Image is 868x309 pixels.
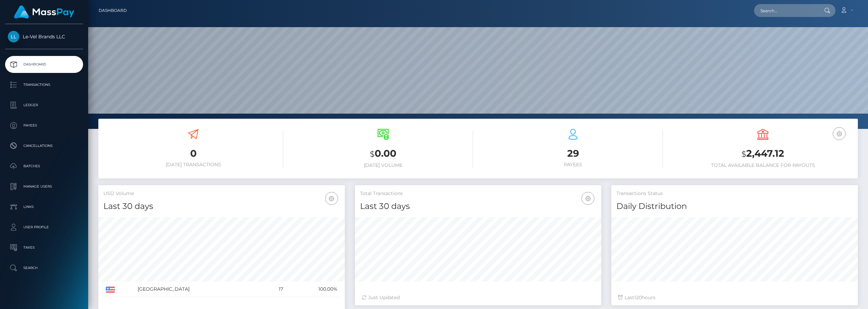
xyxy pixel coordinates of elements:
[8,120,80,131] p: Payees
[293,162,473,168] h6: [DATE] Volume
[14,5,74,19] img: MassPay Logo
[8,141,80,151] p: Cancellations
[103,147,283,160] h3: 0
[5,137,83,154] a: Cancellations
[8,80,80,90] p: Transactions
[5,97,83,114] a: Ledger
[264,282,285,297] td: 17
[8,161,80,171] p: Batches
[483,162,663,168] h6: Payees
[5,198,83,215] a: Links
[293,147,473,161] h3: 0.00
[8,202,80,212] p: Links
[5,34,83,40] span: Le-Vel Brands LLC
[618,294,851,301] div: Last hours
[742,149,746,159] small: $
[285,282,340,297] td: 100.00%
[370,149,375,159] small: $
[8,59,80,70] p: Dashboard
[616,190,853,197] h5: Transactions Status
[5,76,83,93] a: Transactions
[5,239,83,256] a: Taxes
[673,162,853,168] h6: Total Available Balance for Payouts
[103,200,340,212] h4: Last 30 days
[360,190,596,197] h5: Total Transactions
[103,190,340,197] h5: USD Volume
[8,100,80,110] p: Ledger
[5,178,83,195] a: Manage Users
[5,259,83,276] a: Search
[362,294,595,301] div: Just Updated
[103,162,283,168] h6: [DATE] Transactions
[616,200,853,212] h4: Daily Distribution
[483,147,663,160] h3: 29
[8,263,80,273] p: Search
[5,56,83,73] a: Dashboard
[8,243,80,253] p: Taxes
[99,3,127,18] a: Dashboard
[8,181,80,192] p: Manage Users
[360,200,596,212] h4: Last 30 days
[135,282,264,297] td: [GEOGRAPHIC_DATA]
[8,222,80,232] p: User Profile
[754,4,818,17] input: Search...
[5,117,83,134] a: Payees
[634,294,642,301] span: 120
[5,219,83,236] a: User Profile
[5,158,83,175] a: Batches
[106,287,115,293] img: US.png
[8,31,19,42] img: Le-Vel Brands LLC
[673,147,853,161] h3: 2,447.12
